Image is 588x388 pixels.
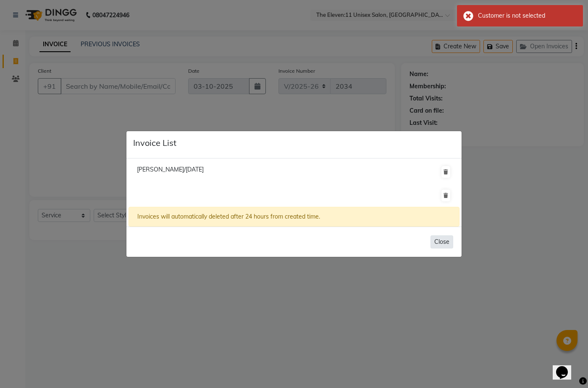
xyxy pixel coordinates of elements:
button: Close [430,235,453,248]
div: Invoices will automatically deleted after 24 hours from created time. [129,207,459,227]
span: [PERSON_NAME]/[DATE] [137,166,204,173]
iframe: chat widget [553,354,580,380]
h5: Invoice List [133,138,176,148]
div: Customer is not selected [478,11,577,20]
